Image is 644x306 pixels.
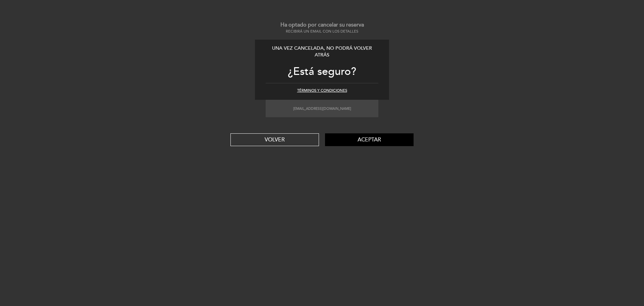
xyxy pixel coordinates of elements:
button: VOLVER [230,133,319,146]
span: ¿Está seguro? [288,65,356,78]
button: Términos y condiciones [297,88,347,93]
button: Aceptar [325,133,414,146]
div: Una vez cancelada, no podrá volver atrás [266,45,378,59]
small: [EMAIL_ADDRESS][DOMAIN_NAME] [293,106,351,111]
